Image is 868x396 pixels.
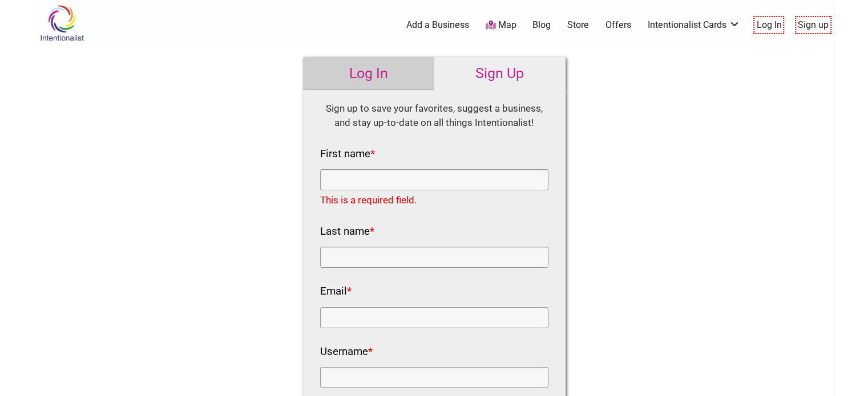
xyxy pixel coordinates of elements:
a: Log In [303,57,434,90]
a: Map [485,19,516,32]
label: Last name [320,222,374,242]
label: Username [320,342,373,362]
a: Add a Business [406,19,469,31]
a: Sign up [798,19,829,31]
img: Intentionalist [35,5,89,42]
a: Intentionalist Cards [648,19,740,31]
a: Offers [605,19,631,31]
div: Sign up to save your favorites, suggest a business, and stay up-to-date on all things Intentional... [320,101,548,130]
label: First name [320,145,375,164]
a: Blog [532,19,551,31]
a: Sign Up [434,57,566,90]
a: Log In [756,19,781,31]
label: Email [320,282,352,301]
div: This is a required field. [320,193,543,208]
a: Store [567,19,589,31]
